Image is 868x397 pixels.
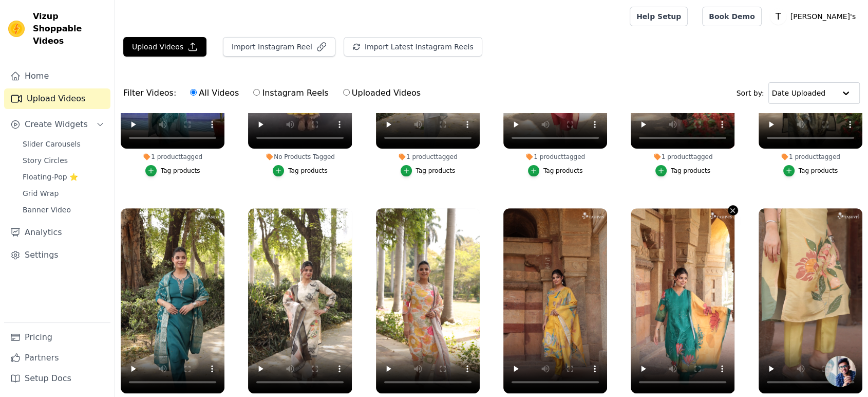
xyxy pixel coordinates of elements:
[344,37,482,57] button: Import Latest Instagram Reels
[33,10,106,47] span: Vizup Shoppable Videos
[16,137,110,151] a: Slider Carousels
[737,82,860,104] div: Sort by:
[631,153,734,161] div: 1 product tagged
[416,167,456,175] div: Tag products
[4,88,110,109] a: Upload Videos
[702,7,761,26] a: Book Demo
[16,170,110,184] a: Floating-Pop ⭐
[4,66,110,86] a: Home
[248,153,352,161] div: No Products Tagged
[16,153,110,168] a: Story Circles
[25,118,88,131] span: Create Widgets
[190,86,239,100] label: All Videos
[4,222,110,243] a: Analytics
[4,348,110,368] a: Partners
[786,7,860,26] p: [PERSON_NAME]'s
[655,165,710,176] button: Tag products
[770,7,860,26] button: T [PERSON_NAME]'s
[23,139,81,149] span: Slider Carousels
[343,86,421,100] label: Uploaded Videos
[273,165,328,176] button: Tag products
[123,81,426,105] div: Filter Videos:
[728,205,738,215] button: Video Delete
[775,11,781,22] text: T
[8,21,25,37] img: Vizup
[528,165,583,176] button: Tag products
[4,114,110,135] button: Create Widgets
[23,155,68,166] span: Story Circles
[23,172,78,182] span: Floating-Pop ⭐
[401,165,456,176] button: Tag products
[825,356,856,387] a: Open chat
[671,167,710,175] div: Tag products
[4,368,110,389] a: Setup Docs
[190,89,197,96] input: All Videos
[16,203,110,217] a: Banner Video
[4,327,110,348] a: Pricing
[503,153,607,161] div: 1 product tagged
[4,245,110,265] a: Settings
[253,86,329,100] label: Instagram Reels
[223,37,335,57] button: Import Instagram Reel
[145,165,200,176] button: Tag products
[543,167,583,175] div: Tag products
[343,89,350,96] input: Uploaded Videos
[123,37,206,57] button: Upload Videos
[23,205,71,215] span: Banner Video
[630,7,688,26] a: Help Setup
[161,167,200,175] div: Tag products
[799,167,838,175] div: Tag products
[759,153,862,161] div: 1 product tagged
[23,188,59,199] span: Grid Wrap
[376,153,480,161] div: 1 product tagged
[288,167,328,175] div: Tag products
[253,89,260,96] input: Instagram Reels
[16,186,110,201] a: Grid Wrap
[121,153,224,161] div: 1 product tagged
[783,165,838,176] button: Tag products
